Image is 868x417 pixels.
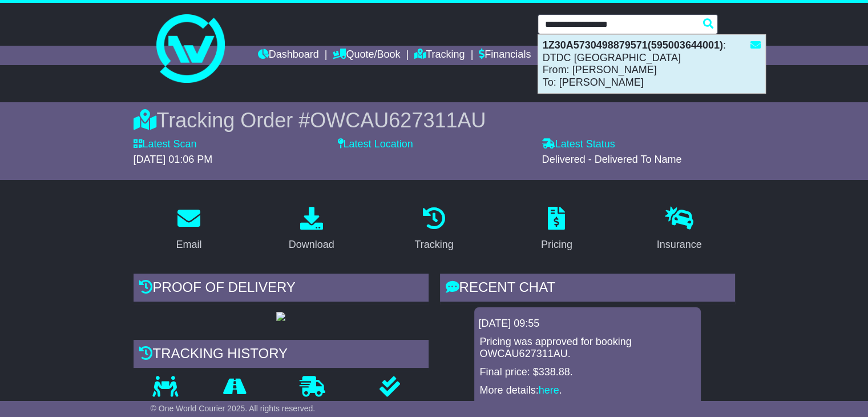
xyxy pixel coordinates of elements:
p: Pricing was approved for booking OWCAU627311AU. [480,336,695,360]
span: © One World Courier 2025. All rights reserved. [151,404,316,413]
a: here [539,384,559,396]
p: More details: . [480,384,695,397]
a: Email [168,203,209,256]
div: RECENT CHAT [440,274,735,304]
div: Insurance [657,237,702,252]
a: Tracking [414,46,465,65]
strong: 1Z30A5730498879571(595003644001) [543,39,723,51]
span: Delivered - Delivered To Name [542,154,682,165]
div: Email [176,237,201,252]
div: Tracking history [134,340,429,371]
label: Latest Status [542,138,615,151]
a: Pricing [534,203,580,256]
a: Quote/Book [333,46,400,65]
span: [DATE] 01:06 PM [134,154,213,165]
div: Tracking [414,237,453,252]
p: Final price: $338.88. [480,366,695,379]
div: Tracking Order # [134,108,735,133]
a: Dashboard [258,46,319,65]
div: Download [289,237,334,252]
span: OWCAU627311AU [310,109,486,132]
div: Proof of Delivery [134,274,429,304]
label: Latest Location [338,138,413,151]
label: Latest Scan [134,138,197,151]
div: Pricing [541,237,572,252]
a: Tracking [407,203,461,256]
a: Financials [479,46,531,65]
a: Insurance [649,203,709,256]
img: GetPodImage [276,312,285,321]
div: [DATE] 09:55 [479,318,696,330]
a: Download [281,203,342,256]
div: : DTDC [GEOGRAPHIC_DATA] From: [PERSON_NAME] To: [PERSON_NAME] [538,35,765,93]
